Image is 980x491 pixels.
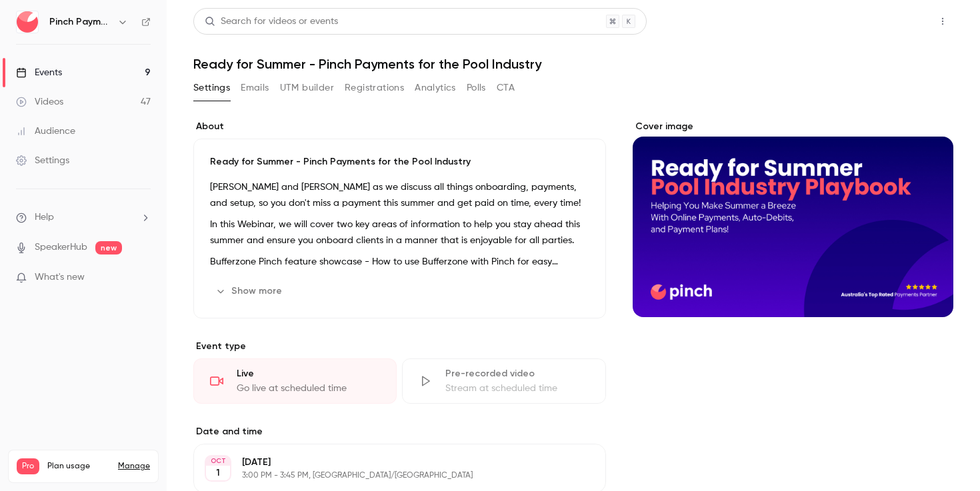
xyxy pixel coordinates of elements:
p: Event type [193,340,606,353]
label: About [193,120,606,133]
label: Date and time [193,425,606,438]
p: Bufferzone Pinch feature showcase - How to use Bufferzone with Pinch for easy payments [210,254,589,270]
button: UTM builder [280,77,334,99]
img: Pinch Payments [17,11,38,33]
div: Pre-recorded videoStream at scheduled time [402,358,605,404]
p: 3:00 PM - 3:45 PM, [GEOGRAPHIC_DATA]/[GEOGRAPHIC_DATA] [242,470,535,481]
span: What's new [35,270,85,284]
p: [DATE] [242,456,535,469]
span: Pro [17,458,39,474]
li: help-dropdown-opener [16,211,151,225]
button: Emails [241,77,269,99]
div: LiveGo live at scheduled time [193,358,397,404]
button: Show more [210,280,290,302]
button: Share [869,8,921,35]
a: Manage [118,461,150,472]
span: new [95,241,122,254]
span: Plan usage [47,461,110,472]
p: [PERSON_NAME] and [PERSON_NAME] as we discuss all things onboarding, payments, and setup, so you ... [210,179,589,211]
a: SpeakerHub [35,241,87,254]
div: Stream at scheduled time [445,382,589,395]
div: Audience [16,125,75,138]
div: Pre-recorded video [445,367,589,380]
div: OCT [206,456,230,466]
button: CTA [497,77,515,99]
p: In this Webinar, we will cover two key areas of information to help you stay ahead this summer an... [210,217,589,248]
button: Polls [467,77,486,99]
div: Events [16,66,62,79]
div: Go live at scheduled time [237,382,380,395]
iframe: Noticeable Trigger [135,272,151,284]
div: Search for videos or events [205,15,338,29]
div: Videos [16,95,63,109]
button: Analytics [415,77,456,99]
h1: Ready for Summer - Pinch Payments for the Pool Industry [193,56,953,72]
button: Settings [193,77,230,99]
section: Cover image [633,120,953,317]
span: Help [35,211,54,225]
h6: Pinch Payments [49,15,112,29]
button: Registrations [345,77,404,99]
label: Cover image [633,120,953,133]
p: Ready for Summer - Pinch Payments for the Pool Industry [210,155,589,169]
div: Settings [16,154,69,167]
div: Live [237,367,380,380]
p: 1 [216,466,220,480]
